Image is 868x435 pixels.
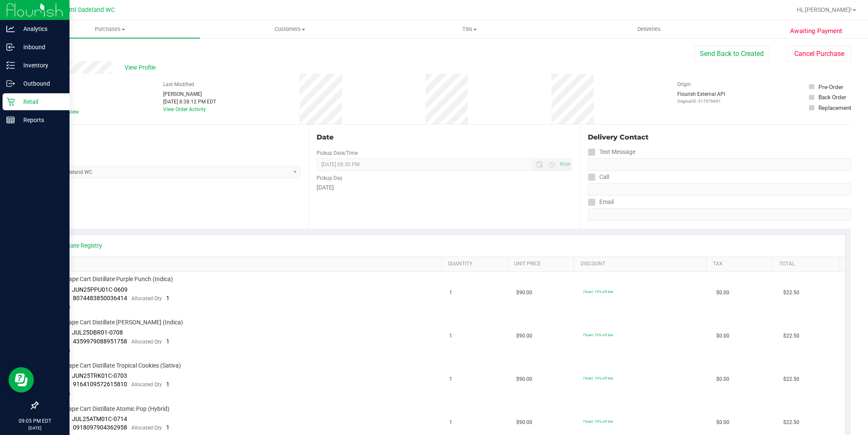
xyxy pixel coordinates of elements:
span: FT 1g Vape Cart Distillate Atomic Pop (Hybrid) [49,405,170,413]
button: Cancel Purchase [787,46,851,62]
span: View Profile [125,63,159,72]
div: Replacement [818,103,851,112]
span: $90.00 [516,375,532,383]
span: $90.00 [516,289,532,297]
span: $22.50 [783,418,799,427]
span: 75cart: 75% off line [583,333,613,337]
label: Text Message [588,146,635,158]
span: 1 [166,338,170,345]
span: 1 [166,381,170,388]
a: Unit Price [514,261,570,268]
a: Tax [713,261,769,268]
span: Allocated Qty [131,339,162,345]
span: Deliveries [626,25,672,33]
button: Send Back to Created [694,46,769,62]
a: Customers [200,20,380,38]
div: [DATE] 8:38:12 PM EDT [163,98,216,106]
span: 1 [449,375,452,383]
iframe: Resource center [8,367,34,393]
span: Tills [380,25,559,33]
span: $0.00 [716,418,729,427]
span: 1 [166,295,170,301]
inline-svg: Inventory [6,61,15,70]
span: JUL25DBR01-0708 [72,329,123,336]
div: Delivery Contact [588,132,851,142]
span: $22.50 [783,332,799,340]
p: Analytics [15,24,66,34]
a: Quantity [448,261,504,268]
label: Call [588,171,609,183]
input: Format: (999) 999-9999 [588,183,851,196]
span: Purchases [20,25,200,33]
span: 75cart: 75% off line [583,376,613,380]
inline-svg: Inbound [6,43,15,51]
span: 1 [449,418,452,427]
span: $90.00 [516,332,532,340]
a: SKU [50,261,438,268]
span: $0.00 [716,332,729,340]
span: FT 1g Vape Cart Distillate [PERSON_NAME] (Indica) [49,318,183,326]
p: Inventory [15,60,66,70]
span: Customers [200,25,379,33]
p: 09:05 PM EDT [4,417,66,425]
p: Inbound [15,42,66,52]
span: $90.00 [516,418,532,427]
span: 4359979088951758 [73,338,127,345]
div: Pre-Order [818,83,843,91]
a: Purchases [20,20,200,38]
span: 9164109572615810 [73,381,127,388]
span: FT 1g Vape Cart Distillate Tropical Cookies (Sativa) [49,362,181,370]
p: Retail [15,97,66,107]
div: [DATE] [317,183,572,192]
div: [PERSON_NAME] [163,90,216,98]
inline-svg: Reports [6,116,15,124]
span: 1 [449,289,452,297]
p: Original ID: 317376691 [677,98,725,104]
span: Hi, [PERSON_NAME]! [797,6,852,13]
span: $0.00 [716,375,729,383]
label: Pickup Day [317,174,342,182]
div: Date [317,132,572,142]
label: Origin [677,81,691,88]
span: Allocated Qty [131,425,162,431]
span: JUN25TRK01C-0703 [72,372,127,379]
inline-svg: Analytics [6,25,15,33]
span: 75cart: 75% off line [583,290,613,294]
inline-svg: Outbound [6,79,15,88]
inline-svg: Retail [6,98,15,106]
div: Back Order [818,93,846,101]
label: Email [588,196,614,208]
span: JUN25PPU01C-0609 [72,286,128,293]
label: Pickup Date/Time [317,149,358,157]
a: View State Registry [51,241,102,250]
span: $0.00 [716,289,729,297]
input: Format: (999) 999-9999 [588,158,851,171]
span: Miami Dadeland WC [58,6,115,14]
span: $22.50 [783,289,799,297]
a: Discount [581,261,703,268]
span: FT 1g Vape Cart Distillate Purple Punch (Indica) [49,275,173,283]
a: View Order Activity [163,106,206,112]
div: Flourish External API [677,90,725,104]
span: Awaiting Payment [790,26,842,36]
span: Allocated Qty [131,382,162,388]
span: 0918097904362958 [73,424,127,431]
p: Reports [15,115,66,125]
span: 1 [166,424,170,431]
p: Outbound [15,78,66,89]
span: 1 [449,332,452,340]
a: Deliveries [559,20,739,38]
span: JUL25ATM01C-0714 [72,415,127,422]
a: Tills [380,20,559,38]
span: Allocated Qty [131,296,162,301]
a: Total [779,261,836,268]
span: 75cart: 75% off line [583,419,613,424]
div: Location [37,132,301,142]
span: 8074483850036414 [73,295,127,301]
span: $22.50 [783,375,799,383]
label: Last Modified [163,81,194,88]
p: [DATE] [4,425,66,431]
